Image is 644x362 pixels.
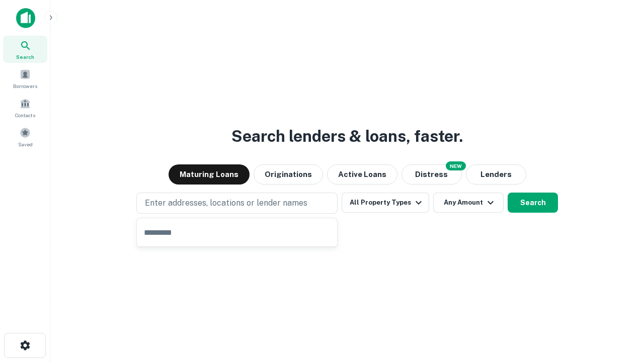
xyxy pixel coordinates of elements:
p: Enter addresses, locations or lender names [145,197,307,209]
button: Enter addresses, locations or lender names [136,193,338,214]
span: Borrowers [13,82,37,90]
button: Search [508,193,558,213]
button: Lenders [466,164,526,185]
button: All Property Types [342,193,429,213]
iframe: Chat Widget [594,282,644,330]
button: Originations [254,164,323,185]
a: Search [3,36,47,63]
button: Active Loans [327,164,397,185]
img: capitalize-icon.png [16,8,35,28]
a: Saved [3,123,47,150]
h3: Search lenders & loans, faster. [231,124,463,148]
button: Search distressed loans with lien and other non-mortgage details. [401,164,462,185]
span: Search [16,53,34,61]
a: Borrowers [3,65,47,92]
button: Maturing Loans [169,164,250,185]
button: Any Amount [433,193,504,213]
span: Saved [18,140,33,148]
span: Contacts [15,111,35,119]
a: Contacts [3,94,47,121]
div: NEW [446,161,466,170]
